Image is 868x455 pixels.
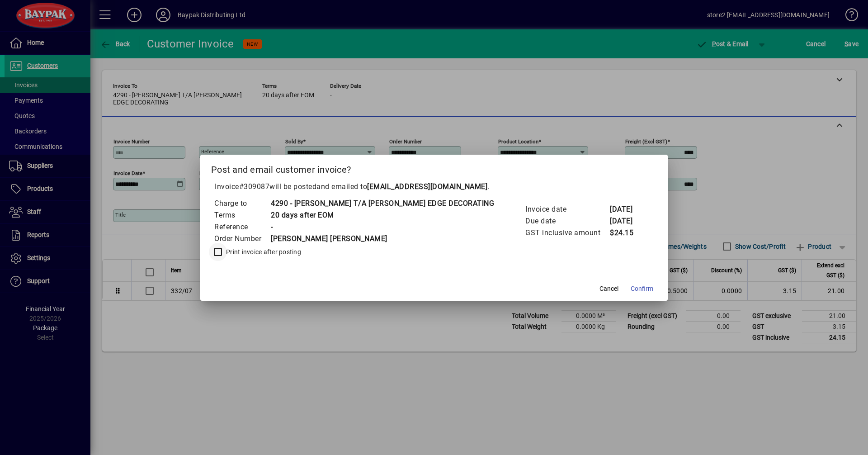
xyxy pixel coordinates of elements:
[525,227,609,239] td: GST inclusive amount
[525,215,609,227] td: Due date
[609,204,646,215] td: [DATE]
[270,198,494,209] td: 4290 - [PERSON_NAME] T/A [PERSON_NAME] EDGE DECORATING
[200,155,668,181] h2: Post and email customer invoice?
[609,227,646,239] td: $24.15
[270,209,494,221] td: 20 days after EOM
[594,281,623,297] button: Cancel
[239,182,270,191] span: #309087
[224,247,301,256] label: Print invoice after posting
[214,198,270,209] td: Charge to
[525,204,609,215] td: Invoice date
[270,221,494,233] td: -
[627,281,657,297] button: Confirm
[609,215,646,227] td: [DATE]
[211,181,657,192] p: Invoice will be posted .
[631,284,653,294] span: Confirm
[316,182,487,191] span: and emailed to
[214,221,270,233] td: Reference
[367,182,487,191] b: [EMAIL_ADDRESS][DOMAIN_NAME]
[599,284,618,294] span: Cancel
[214,209,270,221] td: Terms
[214,233,270,245] td: Order Number
[270,233,494,245] td: [PERSON_NAME] [PERSON_NAME]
